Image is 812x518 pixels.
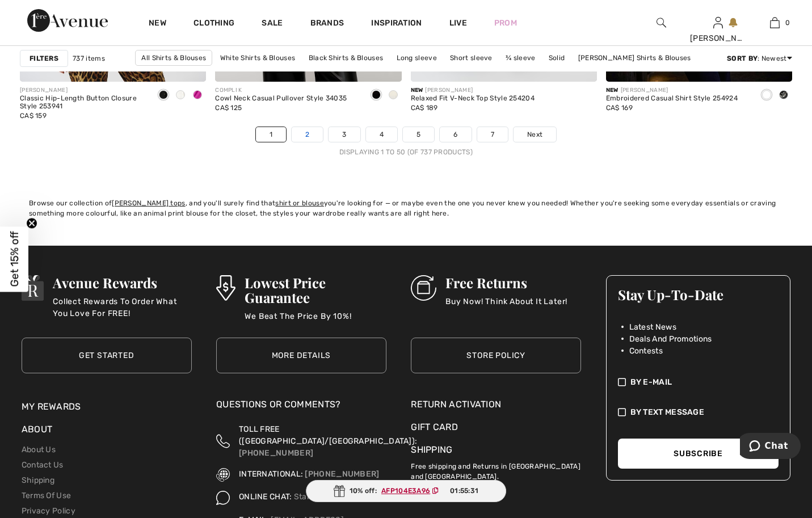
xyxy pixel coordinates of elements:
[785,18,790,28] span: 0
[239,424,417,446] span: TOLL FREE ([GEOGRAPHIC_DATA]/[GEOGRAPHIC_DATA]):
[740,433,801,461] iframe: Opens a widget where you can chat to one of our agents
[411,275,436,301] img: Free Returns
[306,480,507,502] div: 10% off:
[29,198,783,218] div: Browse our collection of , and you'll surely find that you're looking for — or maybe even the one...
[214,50,301,65] a: White Shirts & Blouses
[20,86,146,95] div: [PERSON_NAME]
[758,86,775,105] div: White
[411,444,452,455] a: Shipping
[630,406,705,418] span: By Text Message
[256,127,286,142] a: 1
[629,321,676,333] span: Latest News
[411,338,581,373] a: Store Policy
[411,104,438,112] span: CA$ 189
[215,104,242,112] span: CA$ 125
[292,127,323,142] a: 2
[713,17,723,28] a: Sign In
[239,448,313,458] a: [PHONE_NUMBER]
[371,18,422,30] span: Inspiration
[445,296,567,318] p: Buy Now! Think About It Later!
[573,50,697,65] a: [PERSON_NAME] Shirts & Blouses
[112,199,185,207] a: [PERSON_NAME] tops
[747,16,802,30] a: 0
[618,287,779,302] h3: Stay Up-To-Date
[22,445,56,454] a: About Us
[22,338,192,373] a: Get Started
[449,17,467,29] a: Live
[20,95,146,111] div: Classic Hip-Length Button Closure Style 253941
[245,310,386,333] p: We Beat The Price By 10%!
[20,127,792,157] nav: Page navigation
[53,275,191,290] h3: Avenue Rewards
[391,50,443,65] a: Long sleeve
[657,16,666,30] img: search the website
[20,112,47,120] span: CA$ 159
[303,50,389,65] a: Black Shirts & Blouses
[22,475,54,485] a: Shipping
[444,50,498,65] a: Short sleeve
[216,491,230,504] img: Online Chat
[366,127,397,142] a: 4
[193,18,234,30] a: Clothing
[30,53,58,64] strong: Filters
[216,468,230,482] img: International
[411,420,581,434] div: Gift Card
[26,217,37,229] button: Close teaser
[629,333,712,345] span: Deals And Promotions
[22,401,81,412] a: My Rewards
[630,376,672,388] span: By E-mail
[450,486,478,496] span: 01:55:31
[618,406,626,418] img: check
[543,50,571,65] a: Solid
[606,87,619,94] span: New
[500,50,541,65] a: ¾ sleeve
[149,18,166,30] a: New
[262,18,283,30] a: Sale
[606,104,633,112] span: CA$ 169
[365,66,468,81] a: [PERSON_NAME] & Blouses
[440,127,471,142] a: 6
[618,376,626,388] img: check
[22,423,192,442] div: About
[22,506,75,516] a: Privacy Policy
[294,492,358,502] a: Start a session
[477,127,508,142] a: 7
[527,129,542,140] span: Next
[411,398,581,411] a: Return Activation
[22,275,44,301] img: Avenue Rewards
[275,199,324,207] a: shirt or blouse
[606,86,738,95] div: [PERSON_NAME]
[727,54,758,62] strong: Sort By
[239,492,292,502] span: ONLINE CHAT:
[727,53,792,64] div: : Newest
[494,17,517,29] a: Prom
[22,460,64,470] a: Contact Us
[73,53,105,64] span: 737 items
[215,95,347,103] div: Cowl Neck Casual Pullover Style 34035
[155,86,172,105] div: Black
[305,469,379,479] a: [PHONE_NUMBER]
[216,275,235,301] img: Lowest Price Guarantee
[411,95,535,103] div: Relaxed Fit V-Neck Top Style 254204
[27,9,108,32] img: 1ère Avenue
[618,439,779,469] button: Subscribe
[215,86,347,95] div: COMPLI K
[411,457,581,482] p: Free shipping and Returns in [GEOGRAPHIC_DATA] and [GEOGRAPHIC_DATA].
[22,491,71,500] a: Terms Of Use
[216,338,386,373] a: More Details
[368,86,385,105] div: Black
[216,398,386,417] div: Questions or Comments?
[20,147,792,157] div: Displaying 1 to 50 (of 737 products)
[329,127,360,142] a: 3
[403,127,434,142] a: 5
[245,275,386,305] h3: Lowest Price Guarantee
[514,127,556,142] a: Next
[775,86,792,105] div: Black
[690,32,746,44] div: [PERSON_NAME]
[172,86,189,105] div: Vanilla 30
[216,423,230,459] img: Toll Free (Canada/US)
[8,231,21,287] span: Get 15% off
